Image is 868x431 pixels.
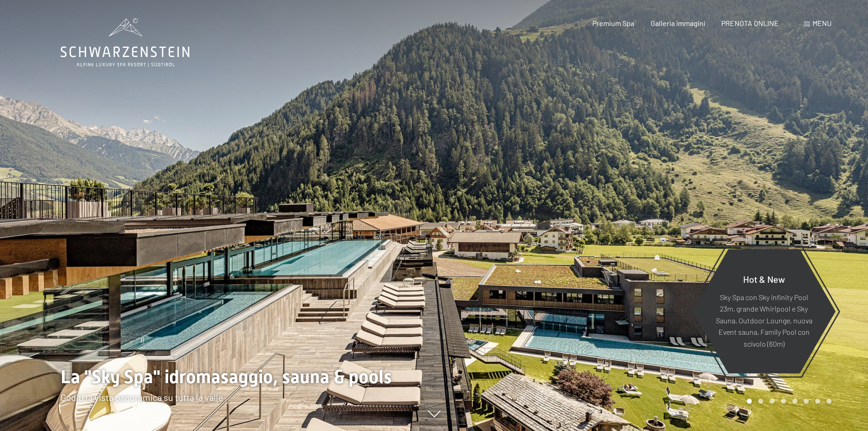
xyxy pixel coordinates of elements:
span: Menu [812,19,832,27]
div: Carousel Page 4 [781,399,786,404]
p: Sky Spa con Sky infinity Pool 23m, grande Whirlpool e Sky Sauna, Outdoor Lounge, nuova Event saun... [714,291,813,349]
div: Carousel Page 8 [827,399,832,404]
a: Hot & New Sky Spa con Sky infinity Pool 23m, grande Whirlpool e Sky Sauna, Outdoor Lounge, nuova ... [692,249,836,374]
span: Hot & New [743,273,785,284]
div: Carousel Page 3 [770,399,775,404]
div: Carousel Pagination [744,399,832,404]
div: Carousel Page 6 [804,399,809,404]
div: Carousel Page 5 [792,399,797,404]
a: Galleria immagini [651,19,705,27]
div: Carousel Page 7 [815,399,820,404]
div: Carousel Page 1 (Current Slide) [747,399,752,404]
a: Premium Spa [592,19,634,27]
div: Carousel Page 2 [758,399,763,404]
a: PRENOTA ONLINE [721,19,779,27]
